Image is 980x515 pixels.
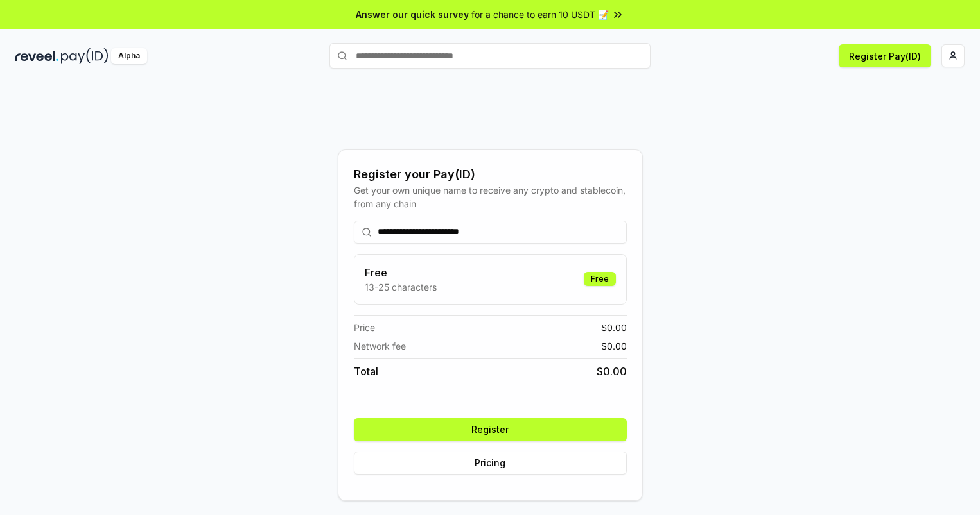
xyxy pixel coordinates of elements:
[354,452,627,475] button: Pricing
[356,8,469,21] span: Answer our quick survey
[354,183,627,210] div: Get your own unique name to receive any crypto and stablecoin, from any chain
[354,165,627,183] div: Register your Pay(ID)
[839,44,931,67] button: Register Pay(ID)
[111,48,147,64] div: Alpha
[354,364,378,379] span: Total
[597,364,627,379] span: $ 0.00
[601,339,627,353] span: $ 0.00
[365,280,437,294] p: 13-25 characters
[15,48,58,64] img: reveel_dark
[471,8,609,21] span: for a chance to earn 10 USDT 📝
[354,339,406,353] span: Network fee
[354,418,627,441] button: Register
[354,321,375,334] span: Price
[365,265,437,280] h3: Free
[584,272,616,286] div: Free
[601,321,627,334] span: $ 0.00
[61,48,109,64] img: pay_id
